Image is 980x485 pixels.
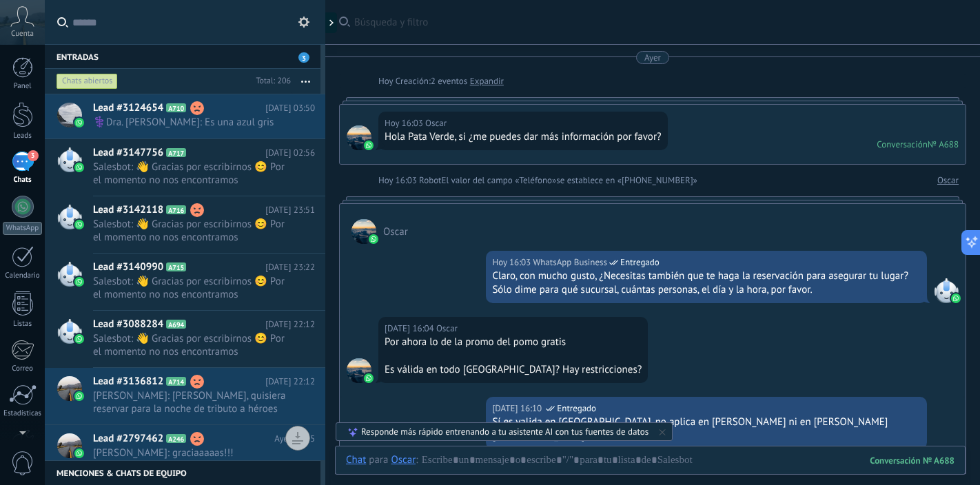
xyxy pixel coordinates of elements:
[265,375,315,389] span: [DATE] 22:12
[361,426,649,437] div: Responde más rápido entrenando a tu asistente AI con tus fuentes de datos
[347,125,371,150] span: Oscar
[877,138,928,150] div: Conversación
[442,174,557,187] span: El valor del campo «Teléfono»
[620,256,660,269] span: Entregado
[323,12,337,33] div: Mostrar
[93,101,163,115] span: Lead #3124654
[45,368,325,424] a: Lead #3136812 A714 [DATE] 22:12 [PERSON_NAME]: [PERSON_NAME], quisiera reservar para la noche de ...
[93,146,163,160] span: Lead #3147756
[385,322,436,336] div: [DATE] 16:04
[416,453,418,467] span: :
[93,432,163,446] span: Lead #2797462
[166,434,186,443] span: A246
[74,220,84,229] img: waba.svg
[93,332,289,358] span: Salesbot: 👋 Gracias por escribirnos 😊 Por el momento no nos encontramos disponibles 😔 pero déjano...
[364,141,374,150] img: waba.svg
[533,256,607,269] span: WhatsApp Business
[166,103,186,112] span: A710
[3,132,43,141] div: Leads
[383,225,408,238] span: Oscar
[557,402,596,415] span: Entregado
[93,218,289,244] span: Salesbot: 👋 Gracias por escribirnos 😊 Por el momento no nos encontramos disponibles 😔 pero déjano...
[166,205,186,214] span: A716
[265,260,315,274] span: [DATE] 23:22
[45,425,325,469] a: Lead #2797462 A246 Ayer 21:55 [PERSON_NAME]: graciaaaaas!!!
[934,278,959,303] span: WhatsApp Business
[937,174,959,187] a: Oscar
[291,69,320,94] button: Más
[419,174,441,186] span: Robot
[3,222,42,235] div: WhatsApp
[556,174,697,187] span: se establece en «[PHONE_NUMBER]»
[870,455,955,466] div: 688
[74,277,84,287] img: waba.svg
[298,52,309,63] span: 3
[364,373,374,383] img: waba.svg
[3,364,43,373] div: Correo
[492,256,533,269] div: Hoy 16:03
[354,16,966,29] span: Búsqueda y filtro
[166,320,186,329] span: A694
[74,118,84,127] img: waba.svg
[166,262,186,271] span: A715
[45,139,325,196] a: Lead #3147756 A717 [DATE] 02:56 Salesbot: 👋 Gracias por escribirnos 😊 Por el momento no nos encon...
[93,389,289,415] span: [PERSON_NAME]: [PERSON_NAME], quisiera reservar para la noche de tributo a héroes del silencio
[93,116,289,129] span: ‍⚕️Dra. [PERSON_NAME]: Es una azul gris
[166,377,186,386] span: A714
[378,74,396,88] div: Hoy
[347,358,371,383] span: Oscar
[391,453,416,466] div: Oscar
[74,391,84,401] img: waba.svg
[3,271,43,280] div: Calendario
[470,74,504,88] a: Expandir
[351,219,376,244] span: Oscar
[644,51,661,64] div: Ayer
[265,146,315,160] span: [DATE] 02:56
[45,196,325,253] a: Lead #3142118 A716 [DATE] 23:51 Salesbot: 👋 Gracias por escribirnos 😊 Por el momento no nos encon...
[93,318,163,331] span: Lead #3088284
[378,74,504,88] div: Creación:
[431,74,467,88] span: 2 eventos
[265,203,315,217] span: [DATE] 23:51
[3,82,43,91] div: Panel
[45,311,325,367] a: Lead #3088284 A694 [DATE] 22:12 Salesbot: 👋 Gracias por escribirnos 😊 Por el momento no nos encon...
[45,460,320,485] div: Menciones & Chats de equipo
[74,448,84,458] img: waba.svg
[250,74,291,88] div: Total: 206
[74,334,84,344] img: waba.svg
[93,203,163,217] span: Lead #3142118
[385,130,662,144] div: Hola Pata Verde, si ¿me puedes dar más información por favor?
[369,453,388,467] span: para
[378,174,419,187] div: Hoy 16:03
[436,322,458,336] span: Oscar
[492,402,544,415] div: [DATE] 16:10
[274,432,315,446] span: Ayer 21:55
[3,176,43,185] div: Chats
[93,275,289,301] span: Salesbot: 👋 Gracias por escribirnos 😊 Por el momento no nos encontramos disponibles 😔 pero déjano...
[166,148,186,157] span: A717
[74,163,84,172] img: waba.svg
[928,138,959,150] div: № A688
[45,94,325,138] a: Lead #3124654 A710 [DATE] 03:50 ‍⚕️Dra. [PERSON_NAME]: Es una azul gris
[93,161,289,187] span: Salesbot: 👋 Gracias por escribirnos 😊 Por el momento no nos encontramos disponibles 😔 pero déjano...
[385,336,642,349] div: Por ahora lo de la promo del pomo gratis
[57,73,118,90] div: Chats abiertos
[265,101,315,115] span: [DATE] 03:50
[425,116,447,130] span: Oscar
[45,44,320,69] div: Entradas
[385,363,642,377] div: Es válida en todo [GEOGRAPHIC_DATA]? Hay restricciones?
[45,254,325,310] a: Lead #3140990 A715 [DATE] 23:22 Salesbot: 👋 Gracias por escribirnos 😊 Por el momento no nos encon...
[265,318,315,331] span: [DATE] 22:12
[11,30,34,39] span: Cuenta
[385,116,425,130] div: Hoy 16:03
[951,293,961,303] img: waba.svg
[93,260,163,274] span: Lead #3140990
[3,409,43,418] div: Estadísticas
[28,150,39,161] span: 3
[369,234,378,244] img: waba.svg
[492,269,921,297] div: Claro, con mucho gusto, ¿Necesitas también que te haga la reservación para asegurar tu lugar? Sól...
[93,375,163,389] span: Lead #3136812
[93,446,289,460] span: [PERSON_NAME]: graciaaaaas!!!
[3,320,43,329] div: Listas
[492,415,921,443] div: Sí es valida en [GEOGRAPHIC_DATA], no aplica en [PERSON_NAME] ni en [PERSON_NAME][GEOGRAPHIC_DATA]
